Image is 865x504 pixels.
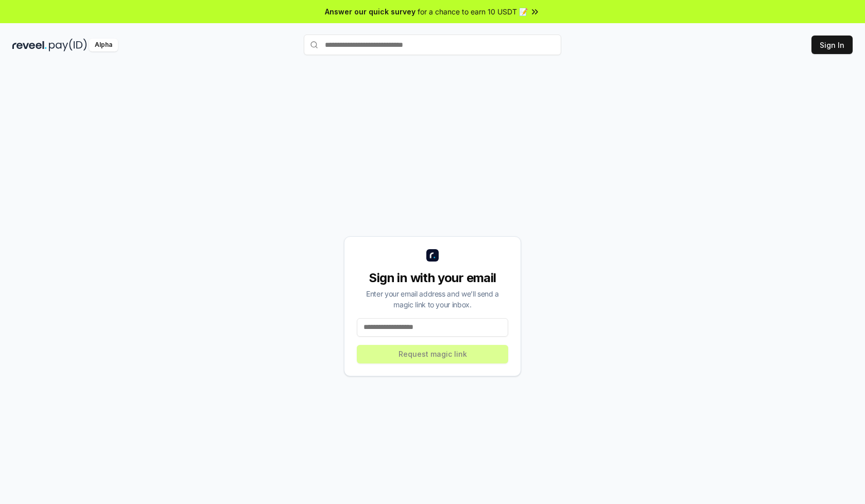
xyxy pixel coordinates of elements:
[418,6,528,17] span: for a chance to earn 10 USDT 📝
[426,249,439,262] img: logo_small
[89,39,118,51] div: Alpha
[357,288,508,310] div: Enter your email address and we’ll send a magic link to your inbox.
[325,6,416,17] span: Answer our quick survey
[12,39,47,51] img: reveel_dark
[811,36,853,54] button: Sign In
[357,270,508,286] div: Sign in with your email
[49,39,87,51] img: pay_id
